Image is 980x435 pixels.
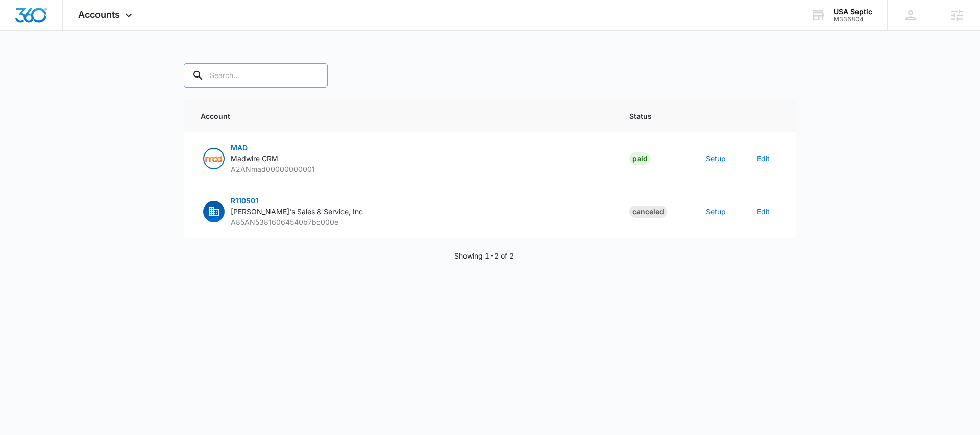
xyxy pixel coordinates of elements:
span: R110501 [231,196,258,205]
button: Madwire CRMMADMadwire CRMA2ANmad00000000001 [201,142,315,174]
span: Accounts [78,9,120,20]
span: A2ANmad00000000001 [231,165,315,173]
span: Status [629,111,681,121]
button: Edit [757,153,770,164]
button: R110501[PERSON_NAME]'s Sales & Service, IncA85AN53816064540b7bc000e [201,195,363,227]
button: Setup [706,153,726,164]
input: Search... [184,63,328,88]
span: [PERSON_NAME]'s Sales & Service, Inc [231,207,363,216]
button: Setup [706,206,726,217]
div: account name [834,8,872,16]
span: Madwire CRM [231,154,278,163]
div: Canceled [629,206,667,218]
button: Edit [757,206,770,217]
p: Showing 1-2 of 2 [454,250,514,261]
span: MAD [231,143,248,152]
img: Madwire CRM [204,149,224,168]
span: Account [201,111,605,121]
div: Paid [629,152,651,165]
div: account id [834,16,872,23]
span: A85AN53816064540b7bc000e [231,218,338,226]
